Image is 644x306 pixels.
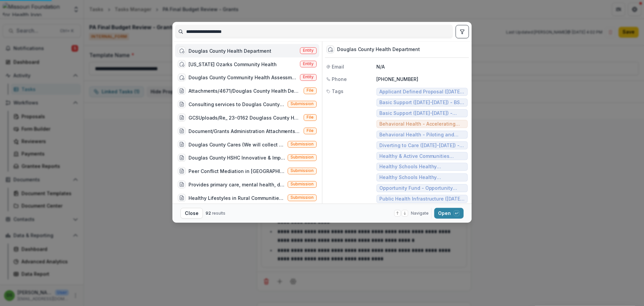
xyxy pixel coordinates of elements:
span: Phone [332,76,347,83]
div: Healthy Lifestyles in Rural Communities (Douglas County Health Department will serve as the lead ... [189,194,285,202]
span: Navigate [411,210,429,216]
span: Submission [290,169,314,173]
span: Submission [290,155,314,160]
p: [PHONE_NUMBER] [376,76,468,83]
span: Submission [290,102,314,106]
span: Entity [303,75,314,80]
span: results [212,211,226,216]
p: N/A [376,63,468,70]
span: Applicant Defined Proposal ([DATE]-[DATE]) - Cardiovascular and [MEDICAL_DATA] Prevention [379,89,465,95]
span: Entity [303,48,314,53]
span: Submission [290,142,314,146]
div: Douglas County Cares (We will collect data regarding behavioral health crisis in our county; anal... [189,141,285,148]
span: File [307,88,314,93]
div: Consulting services to Douglas County Community Health Assistant Resource Team in preparation for... [189,101,285,108]
button: Close [180,208,203,219]
span: File [307,115,314,120]
span: Behavioral Health - Piloting and Spreading Innovation ([DATE]-[DATE]) [379,132,465,137]
button: toggle filters [455,25,469,38]
div: Document/Grants Administration Attachments---2013---13-0677-CHO-13 Action Plan Budget Douglas Cou... [189,127,301,134]
span: Submission [290,195,314,200]
div: Douglas County Community Health Assessment Resource Team [189,74,298,81]
span: Opportunity Fund - Opportunity Fund - Grants/Contracts [379,185,465,191]
div: Douglas County Health Department [189,47,271,54]
span: Behavioral Health - Accelerating Promising Practices [379,121,465,127]
span: File [307,128,314,133]
div: Peer Conflict Mediation in [GEOGRAPHIC_DATA] and Ozark County Schools ([GEOGRAPHIC_DATA] and [GEO... [189,168,285,175]
div: Attachments/4671/Douglas County Health Depart 2019 Budget.xls [189,87,301,94]
span: Basic Support ([DATE]-[DATE]) - Health Departments [379,111,465,116]
div: Provides primary care, mental health, dental, and pharmacy services to the uninsured and underins... [189,181,285,188]
span: Diverting to Care ([DATE]-[DATE]) - Community-based - Supporting Rural Communities [379,142,465,148]
span: Tags [332,88,343,95]
div: Douglas County HSHC Innovative & Impact Initiative ([DATE], decrease by 5% the number of children... [189,154,285,161]
span: Email [332,63,344,70]
span: Entity [303,61,314,66]
span: Submission [290,182,314,186]
span: Healthy Schools Healthy Communities ([DATE]-[DATE]) - Statewide Focus and Collaboration ([DATE]-[... [379,175,465,180]
span: 92 [206,211,211,216]
div: [US_STATE] Ozarks Community Health [189,60,277,68]
span: Healthy Schools Healthy Communities ([DATE]-[DATE]) - Healthy Communities ([DATE]-[DATE]) [379,164,465,170]
span: Basic Support ([DATE]-[DATE]) - BS Non-profit Orgs [379,100,465,105]
button: Open [434,208,464,219]
span: Public Health Infrastructure ([DATE]-[DATE]) - Health Department Infrastructure [379,196,465,202]
span: Healthy & Active Communities ([DATE]-[DATE]) - HAC Healthy & Active Communities [379,153,465,159]
div: Douglas County Health Department [337,47,420,52]
div: GCSUploads/Re_ 23-0162 Douglass County Health Department Diverting to Care.msg [189,114,301,121]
